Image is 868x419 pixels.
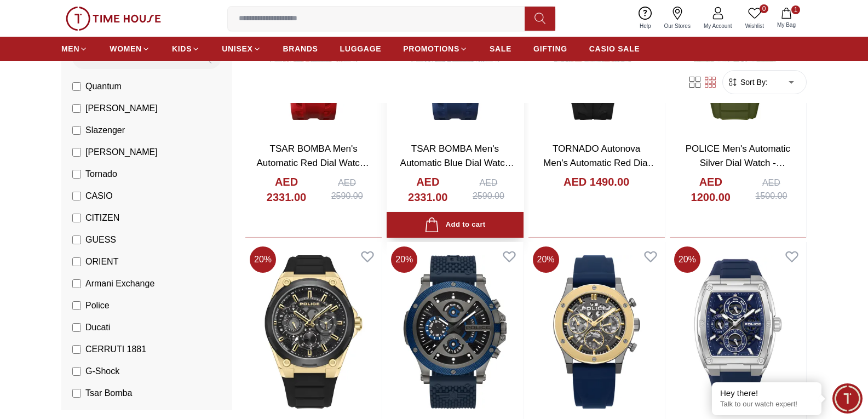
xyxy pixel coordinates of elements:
input: Police [72,301,81,310]
span: LUGGAGE [340,43,382,54]
input: Tsar Bomba [72,389,81,398]
img: ... [66,7,161,31]
input: GUESS [72,236,81,244]
span: Armani Exchange [85,277,154,290]
button: Sort By: [727,77,768,88]
a: Our Stores [658,4,697,32]
a: POLICE Men's Automatic Silver Dial Watch - PEWJR0005906 [686,144,790,182]
span: 20 % [533,246,559,273]
div: Add to cart [424,217,485,232]
span: [PERSON_NAME] [85,146,158,159]
a: BRANDS [283,39,318,59]
span: CASIO SALE [589,43,640,54]
a: CASIO SALE [589,39,640,59]
input: CERRUTI 1881 [72,345,81,354]
span: CITIZEN [85,211,119,225]
span: Wishlist [741,22,768,30]
span: Tsar Bomba [85,387,132,400]
a: 0Wishlist [739,4,771,32]
span: My Bag [773,21,800,29]
input: Quantum [72,82,81,91]
span: UNISEX [222,43,252,54]
span: 20 % [250,246,276,273]
span: 20 % [674,246,700,273]
input: Armani Exchange [72,279,81,288]
h4: AED 2331.00 [398,174,458,205]
button: 1My Bag [771,5,802,31]
a: TSAR BOMBA Men's Automatic Red Dial Watch - TB8213A-04 SET [257,144,371,182]
input: Ducati [72,323,81,332]
a: UNISEX [222,39,261,59]
p: Talk to our watch expert! [720,400,813,409]
a: GIFTING [533,39,567,59]
span: G-Shock [85,365,119,378]
input: [PERSON_NAME] [72,104,81,113]
span: Quantum [85,80,122,93]
span: PROMOTIONS [403,43,459,54]
span: GUESS [85,233,116,246]
a: WOMEN [110,39,150,59]
span: My Account [699,22,737,30]
input: Slazenger [72,126,81,135]
span: MEN [61,43,79,54]
div: AED 1500.00 [748,176,795,203]
span: Slazenger [85,124,125,137]
span: ORIENT [85,255,118,268]
span: Ducati [85,321,110,334]
span: [PERSON_NAME] [85,102,158,115]
a: SALE [490,39,511,59]
a: LUGGAGE [340,39,382,59]
span: Sort By: [738,77,768,88]
span: Our Stores [660,22,695,30]
span: KIDS [172,43,192,54]
a: TSAR BOMBA Men's Automatic Blue Dial Watch - TB8213A-03 SET [400,144,514,182]
a: MEN [61,39,88,59]
span: Help [635,22,656,30]
input: CITIZEN [72,214,81,222]
span: BRANDS [283,43,318,54]
input: Tornado [72,170,81,179]
a: TORNADO Autonova Men's Automatic Red Dial Watch - T24302-XSBB [543,144,657,182]
a: Help [633,4,658,32]
span: 20 % [391,246,417,273]
span: Police [85,299,110,312]
span: WOMEN [110,43,142,54]
input: [PERSON_NAME] [72,148,81,157]
a: PROMOTIONS [403,39,468,59]
div: AED 2590.00 [323,176,371,203]
span: CASIO [85,190,113,203]
input: CASIO [72,192,81,200]
input: ORIENT [72,257,81,266]
span: Tornado [85,168,117,181]
span: 0 [760,4,768,13]
input: G-Shock [72,367,81,376]
span: GIFTING [533,43,567,54]
span: SALE [490,43,511,54]
h4: AED 1200.00 [681,174,741,205]
a: KIDS [172,39,200,59]
div: Chat Widget [832,383,863,414]
div: Hey there! [720,388,813,399]
span: CERRUTI 1881 [85,343,146,356]
button: Add to cart [387,212,523,238]
h4: AED 1490.00 [564,174,629,190]
div: AED 2590.00 [464,176,512,203]
h4: AED 2331.00 [256,174,317,205]
span: 1 [791,5,800,14]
